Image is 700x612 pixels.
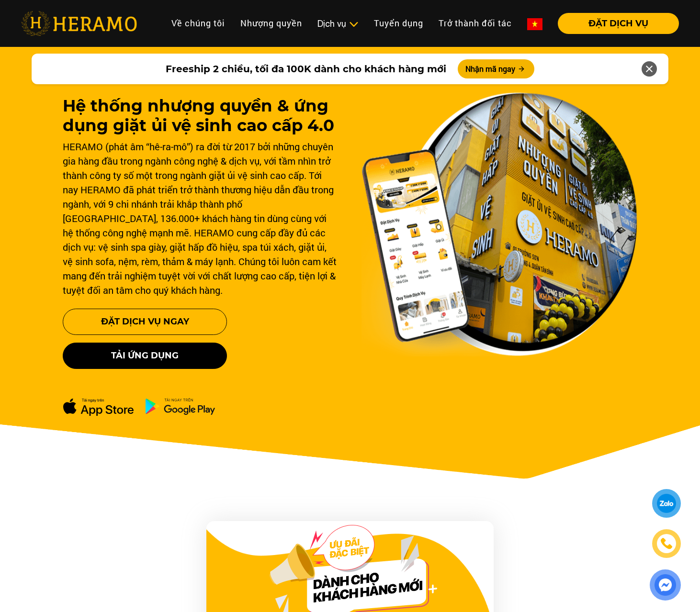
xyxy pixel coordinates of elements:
[361,92,637,356] img: banner
[527,18,542,30] img: vn-flag.png
[164,13,233,33] a: Về chúng tôi
[458,59,534,78] button: Nhận mã ngay
[550,19,679,28] a: ĐẶT DỊCH VỤ
[21,11,137,36] img: heramo-logo.png
[317,17,359,30] div: Dịch vụ
[63,398,134,416] img: apple-dowload
[660,537,674,550] img: phone-icon
[431,13,519,33] a: Trở thành đối tác
[366,13,431,33] a: Tuyển dụng
[63,96,339,135] h1: Hệ thống nhượng quyền & ứng dụng giặt ủi vệ sinh cao cấp 4.0
[558,13,679,34] button: ĐẶT DỊCH VỤ
[654,531,680,557] a: phone-icon
[63,309,227,335] button: Đặt Dịch Vụ Ngay
[233,13,310,33] a: Nhượng quyền
[63,343,227,369] button: Tải ứng dụng
[63,139,339,297] div: HERAMO (phát âm “hê-ra-mô”) ra đời từ 2017 bởi những chuyên gia hàng đầu trong ngành công nghệ & ...
[166,62,446,76] span: Freeship 2 chiều, tối đa 100K dành cho khách hàng mới
[145,398,216,415] img: ch-dowload
[349,20,359,29] img: subToggleIcon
